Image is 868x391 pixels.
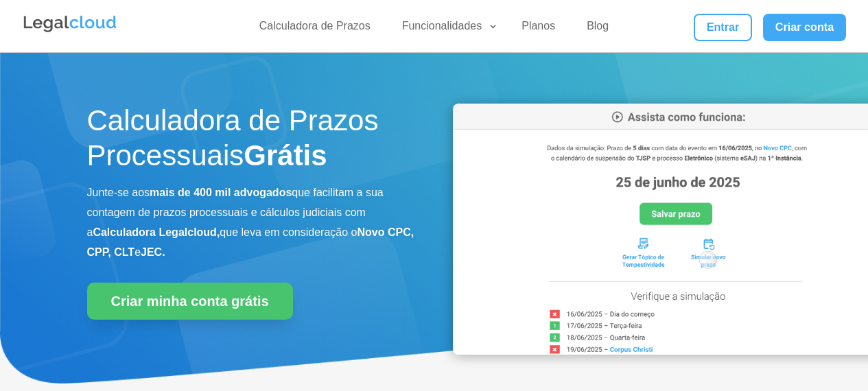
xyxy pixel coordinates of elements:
[22,14,118,34] img: Legalcloud Logo
[694,14,751,41] a: Entrar
[244,139,327,171] strong: Grátis
[763,14,847,41] a: Criar conta
[141,246,165,258] b: JEC.
[394,19,499,39] a: Funcionalidades
[87,283,293,320] a: Criar minha conta grátis
[22,25,118,36] a: Logo da Legalcloud
[513,19,563,39] a: Planos
[150,187,292,198] b: mais de 400 mil advogados
[93,226,220,238] b: Calculadora Legalcloud,
[251,19,379,39] a: Calculadora de Prazos
[87,183,415,262] p: Junte-se aos que facilitam a sua contagem de prazos processuais e cálculos judiciais com a que le...
[87,226,414,258] b: Novo CPC, CPP, CLT
[87,104,415,180] h1: Calculadora de Prazos Processuais
[578,19,617,39] a: Blog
